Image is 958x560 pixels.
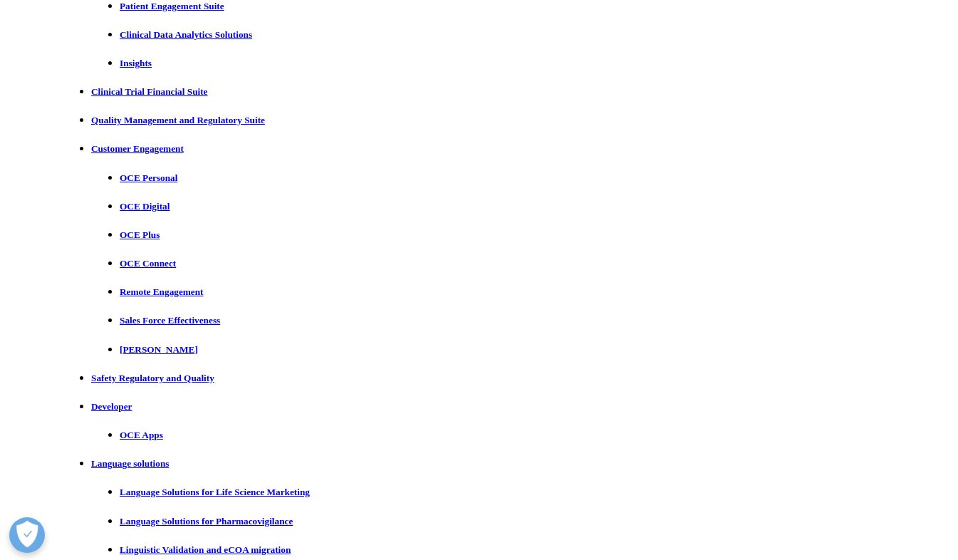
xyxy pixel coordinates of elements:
a: Remote Engagement [120,286,952,298]
a: Safety Regulatory and Quality [91,373,952,384]
button: Open Preferences [9,517,45,553]
a: Language Solutions for Life Science Marketing [120,487,952,498]
a: Linguistic Validation and eCOA migration [120,544,952,556]
a: OCE Plus [120,229,952,241]
a: Language Solutions for Pharmacovigilance [120,516,952,527]
a: OCE Personal [120,172,952,184]
a: Language solutions [91,458,952,470]
a: Quality Management and Regulatory Suite [91,115,952,126]
a: OCE Digital [120,201,952,212]
a: Insights [120,58,952,69]
a: OCE Connect [120,258,952,269]
a: Clinical Data Analytics Solutions [120,29,952,41]
a: Developer [91,401,952,413]
a: Clinical Trial Financial Suite [91,86,952,98]
a: Patient Engagement Suite [120,1,952,12]
a: [PERSON_NAME] [120,344,952,356]
a: Sales Force Effectiveness [120,315,952,326]
a: OCE Apps [120,430,952,441]
a: Customer Engagement [91,143,952,155]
